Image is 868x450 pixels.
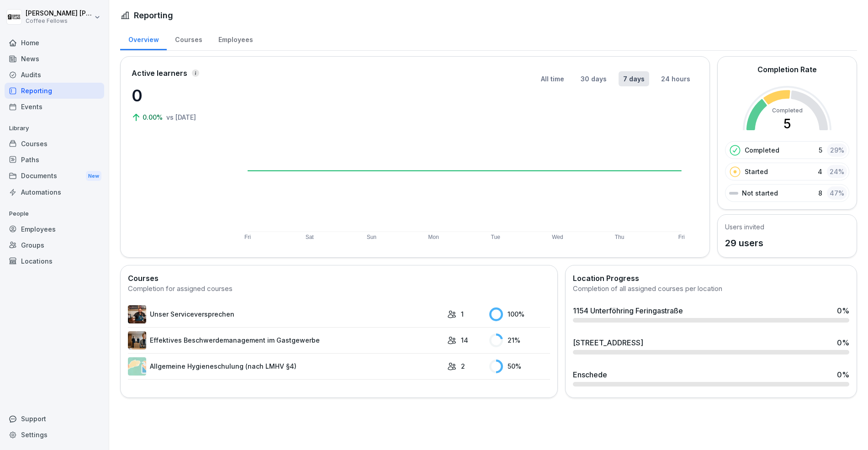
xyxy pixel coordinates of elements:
a: Locations [5,253,104,269]
a: Reporting [5,83,104,99]
p: 1 [461,309,464,319]
div: Support [5,411,104,427]
a: [STREET_ADDRESS]0% [569,334,853,358]
a: Courses [167,27,210,50]
div: Enschede [573,369,607,380]
p: Started [745,167,768,176]
button: All time [536,71,569,86]
p: 14 [461,335,468,345]
div: 0 % [837,369,849,380]
p: 0 [132,83,223,108]
p: People [5,206,104,221]
p: Completed [745,145,779,155]
div: 29 % [827,143,847,157]
a: DocumentsNew [5,168,104,185]
h2: Completion Rate [757,64,817,75]
button: 7 days [619,71,649,86]
text: Fri [679,234,685,240]
img: gxsnf7ygjsfsmxd96jxi4ufn.png [128,357,146,376]
p: 8 [818,188,822,198]
a: Effektives Beschwerdemanagement im Gastgewerbe [128,331,443,349]
p: vs [DATE] [166,112,196,122]
img: wozvs6mymkm2j3gvg5com6wo.png [128,331,146,349]
p: 29 users [725,236,764,250]
p: Coffee Fellows [26,18,92,24]
a: Allgemeine Hygieneschulung (nach LMHV §4) [128,357,443,376]
h2: Location Progress [573,273,849,284]
div: 21 % [489,334,550,347]
h2: Courses [128,273,550,284]
h1: Reporting [134,9,173,21]
a: Employees [5,221,104,237]
a: Events [5,99,104,115]
div: 100 % [489,307,550,321]
a: Automations [5,184,104,200]
a: Overview [120,27,167,50]
a: Paths [5,152,104,168]
text: Wed [552,234,563,240]
div: Completion of all assigned courses per location [573,284,849,294]
div: 0 % [837,337,849,348]
div: 47 % [827,186,847,200]
div: Documents [5,168,104,185]
h5: Users invited [725,222,764,232]
p: 2 [461,361,465,371]
div: 0 % [837,305,849,316]
img: e0j3ebuv3qgyd8ljpmejl0xi.png [128,305,146,323]
a: Enschede0% [569,365,853,390]
div: [STREET_ADDRESS] [573,337,643,348]
p: Library [5,121,104,136]
text: Mon [429,234,439,240]
a: Groups [5,237,104,253]
a: Employees [210,27,261,50]
div: New [86,171,101,181]
text: Fri [244,234,251,240]
button: 24 hours [656,71,695,86]
a: Audits [5,67,104,83]
a: Courses [5,136,104,152]
text: Sun [367,234,376,240]
a: Settings [5,427,104,443]
p: 5 [819,145,822,155]
a: Home [5,35,104,51]
p: Active learners [132,68,187,79]
text: Tue [491,234,501,240]
a: News [5,51,104,67]
div: 24 % [827,165,847,178]
a: Unser Serviceversprechen [128,305,443,323]
div: 1154 Unterföhring Feringastraße [573,305,683,316]
p: 4 [818,167,822,176]
p: Not started [742,188,778,198]
div: 50 % [489,360,550,373]
p: [PERSON_NAME] [PERSON_NAME] [26,10,92,17]
p: 0.00% [143,112,164,122]
div: Completion for assigned courses [128,284,550,294]
button: 30 days [576,71,611,86]
text: Sat [306,234,314,240]
text: Thu [615,234,625,240]
a: 1154 Unterföhring Feringastraße0% [569,302,853,326]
